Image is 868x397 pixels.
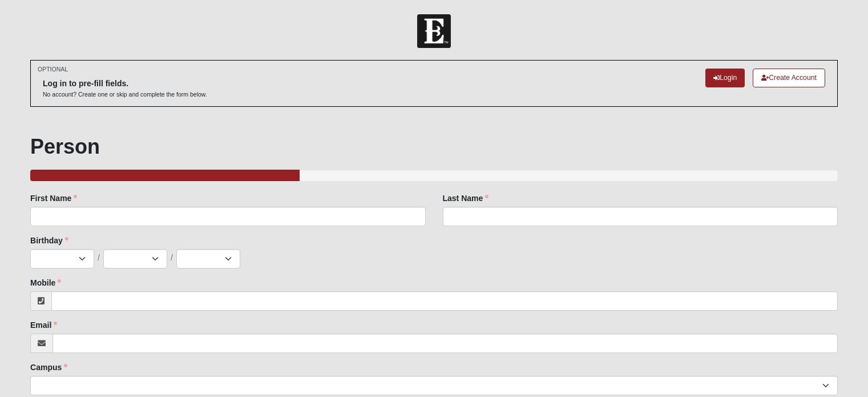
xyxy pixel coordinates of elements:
label: Last Name [443,193,489,204]
label: First Name [30,193,77,204]
h6: Log in to pre-fill fields. [43,79,207,89]
img: Church of Eleven22 Logo [417,14,451,48]
label: Birthday [30,235,68,246]
a: Create Account [753,69,825,87]
label: Email [30,319,57,331]
h1: Person [30,134,838,159]
small: OPTIONAL [38,65,68,74]
label: Campus [30,362,67,373]
span: / [171,252,173,264]
label: Mobile [30,277,61,288]
a: Login [705,69,745,87]
span: / [98,252,100,264]
p: No account? Create one or skip and complete the form below. [43,90,207,99]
